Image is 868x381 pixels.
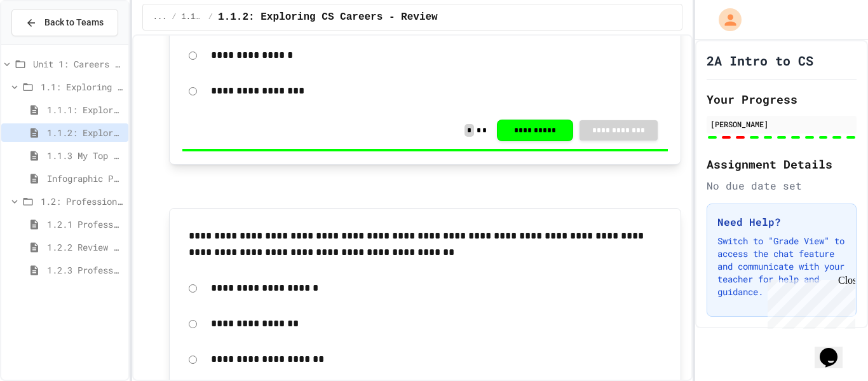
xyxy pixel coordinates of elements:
span: Unit 1: Careers & Professionalism [33,57,123,71]
span: 1.1.2: Exploring CS Careers - Review [47,126,123,139]
span: / [172,12,176,22]
span: ... [153,12,167,22]
span: 1.1.1: Exploring CS Careers [47,103,123,116]
span: Back to Teams [44,16,104,29]
h2: Your Progress [707,90,857,108]
button: Back to Teams [11,9,118,36]
span: 1.1.2: Exploring CS Careers - Review [218,10,438,25]
span: Infographic Project: Your favorite CS [47,172,123,185]
span: 1.1: Exploring CS Careers [41,80,123,94]
span: 1.2.2 Review - Professional Communication [47,240,123,254]
h3: Need Help? [717,214,846,230]
h2: Assignment Details [707,155,857,173]
div: No due date set [707,178,857,193]
div: My Account [705,5,745,34]
p: Switch to "Grade View" to access the chat feature and communicate with your teacher for help and ... [717,235,846,298]
div: [PERSON_NAME] [710,118,853,130]
h1: 2A Intro to CS [707,52,813,69]
iframe: chat widget [763,275,855,329]
div: Chat with us now!Close [5,5,88,81]
span: 1.1.3 My Top 3 CS Careers! [47,149,123,162]
span: 1.2: Professional Communication [41,195,123,208]
span: 1.1: Exploring CS Careers [182,12,203,22]
span: / [208,12,213,22]
span: 1.2.1 Professional Communication [47,218,123,231]
span: 1.2.3 Professional Communication Challenge [47,263,123,277]
iframe: chat widget [815,330,855,368]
